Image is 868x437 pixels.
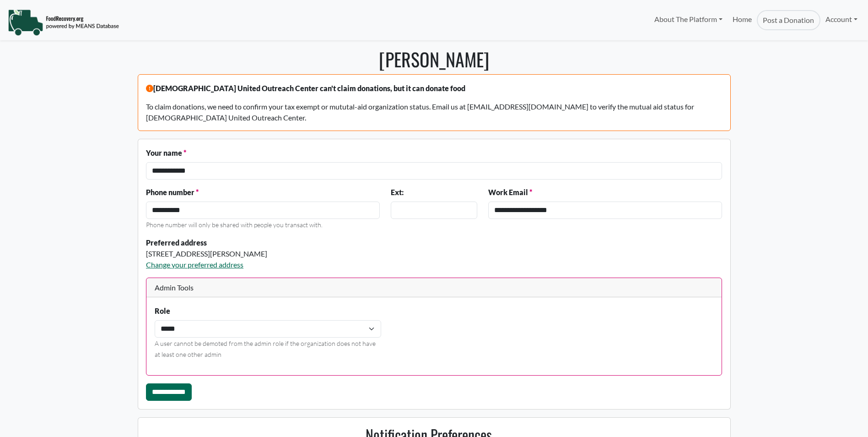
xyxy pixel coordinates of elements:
a: About The Platform [649,10,727,28]
div: [STREET_ADDRESS][PERSON_NAME] [146,248,477,259]
strong: Preferred address [146,238,207,247]
a: Account [820,10,863,28]
a: Change your preferred address [146,260,243,269]
small: A user cannot be demoted from the admin role if the organization does not have at least one other... [155,339,376,358]
label: Phone number [146,187,199,198]
p: To claim donations, we need to confirm your tax exempt or mututal-aid organization status. Email ... [146,101,722,123]
label: Work Email [488,187,532,198]
div: Admin Tools [146,278,722,298]
label: Role [155,306,170,317]
label: Your name [146,147,186,158]
small: Phone number will only be shared with people you transact with. [146,221,323,229]
p: [DEMOGRAPHIC_DATA] United Outreach Center can't claim donations, but it can donate food [146,83,722,94]
a: Home [728,10,757,30]
a: Post a Donation [757,10,820,30]
label: Ext: [391,187,404,198]
h1: [PERSON_NAME] [138,48,731,70]
img: NavigationLogo_FoodRecovery-91c16205cd0af1ed486a0f1a7774a6544ea792ac00100771e7dd3ec7c0e58e41.png [8,9,119,36]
